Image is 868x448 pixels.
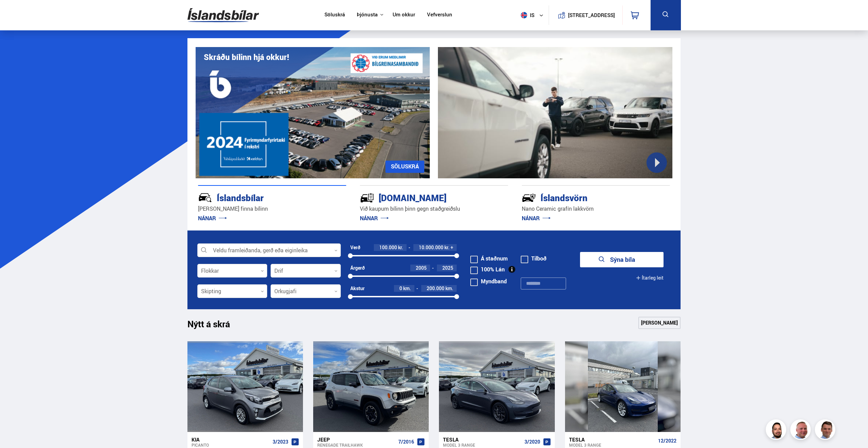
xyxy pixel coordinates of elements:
[398,439,414,445] span: 7/2016
[443,443,521,447] div: Model 3 RANGE
[196,47,430,178] img: eKx6w-_Home_640_.png
[198,205,346,213] p: [PERSON_NAME] finna bílinn
[360,191,374,205] img: tr5P-W3DuiFaO7aO.svg
[350,265,365,271] div: Árgerð
[522,191,646,203] div: Íslandsvörn
[198,191,322,203] div: Íslandsbílar
[427,12,452,19] a: Vefverslun
[571,12,612,18] button: [STREET_ADDRESS]
[419,244,443,251] span: 10.000.000
[580,252,664,267] button: Sýna bíla
[360,205,508,213] p: Við kaupum bílinn þinn gegn staðgreiðslu
[416,265,427,271] span: 2005
[470,256,508,261] label: Á staðnum
[569,443,655,447] div: Model 3 RANGE
[198,191,212,205] img: JRvxyua_JYH6wB4c.svg
[636,270,664,286] button: Ítarleg leit
[522,191,536,205] img: -Svtn6bYgwAsiwNX.svg
[816,420,836,441] img: FbJEzSuNWCJXmdc-.webp
[767,420,787,441] img: nhp88E3Fdnt1Opn2.png
[379,244,397,251] span: 100.000
[552,5,619,25] a: [STREET_ADDRESS]
[360,214,389,222] a: NÁNAR
[791,420,812,441] img: siFngHWaQ9KaOqBr.png
[658,438,676,444] span: 12/2022
[521,256,547,261] label: Tilboð
[187,319,242,333] h1: Nýtt á skrá
[204,53,289,62] h1: Skráðu bílinn hjá okkur!
[350,286,365,291] div: Akstur
[470,279,507,284] label: Myndband
[522,205,670,213] p: Nano Ceramic grafín lakkvörn
[357,12,378,18] button: Þjónusta
[451,245,453,250] span: +
[427,285,444,292] span: 200.000
[324,12,345,19] a: Söluskrá
[522,214,551,222] a: NÁNAR
[192,443,270,447] div: Picanto
[443,436,521,443] div: Tesla
[393,12,415,19] a: Um okkur
[638,317,681,329] a: [PERSON_NAME]
[360,191,484,203] div: [DOMAIN_NAME]
[444,245,450,250] span: kr.
[399,285,402,292] span: 0
[521,12,527,18] img: svg+xml;base64,PHN2ZyB4bWxucz0iaHR0cDovL3d3dy53My5vcmcvMjAwMC9zdmciIHdpZHRoPSI1MTIiIGhlaWdodD0iNT...
[403,286,411,291] span: km.
[518,5,549,25] button: is
[198,214,227,222] a: NÁNAR
[317,443,396,447] div: Renegade TRAILHAWK
[442,265,453,271] span: 2025
[518,12,535,18] span: is
[470,267,505,272] label: 100% Lán
[385,161,424,173] a: SÖLUSKRÁ
[317,436,396,443] div: Jeep
[192,436,270,443] div: Kia
[350,245,360,250] div: Verð
[187,4,259,26] img: G0Ugv5HjCgRt.svg
[273,439,288,445] span: 3/2023
[569,436,655,443] div: Tesla
[398,245,403,250] span: kr.
[445,286,453,291] span: km.
[524,439,540,445] span: 3/2020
